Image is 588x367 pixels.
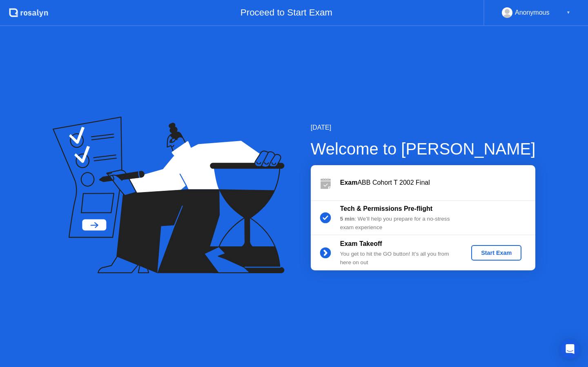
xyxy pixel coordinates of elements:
div: [DATE] [311,123,536,133]
div: You get to hit the GO button! It’s all you from here on out [340,250,458,267]
div: ▼ [566,7,570,18]
b: Exam Takeoff [340,240,382,247]
div: Welcome to [PERSON_NAME] [311,137,536,161]
div: Open Intercom Messenger [560,339,580,359]
b: 5 min [340,216,355,222]
div: Anonymous [515,7,550,18]
b: Exam [340,179,358,186]
div: ABB Cohort T 2002 Final [340,178,535,188]
div: Start Exam [474,250,518,256]
b: Tech & Permissions Pre-flight [340,205,432,212]
button: Start Exam [471,245,521,261]
div: : We’ll help you prepare for a no-stress exam experience [340,215,458,232]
